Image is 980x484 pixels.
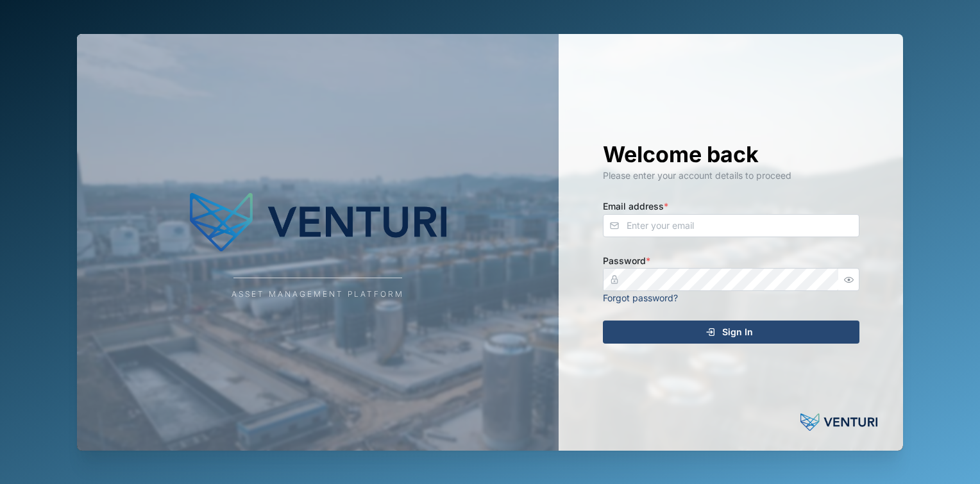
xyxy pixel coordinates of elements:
h1: Welcome back [603,140,859,169]
input: Enter your email [603,214,859,237]
label: Password [603,254,650,268]
span: Sign In [722,321,753,343]
img: Company Logo [190,184,446,261]
img: Powered by: Venturi [800,410,877,435]
label: Email address [603,199,668,213]
div: Please enter your account details to proceed [603,169,859,183]
button: Sign In [603,321,859,344]
div: Asset Management Platform [232,288,404,301]
a: Forgot password? [603,292,678,303]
